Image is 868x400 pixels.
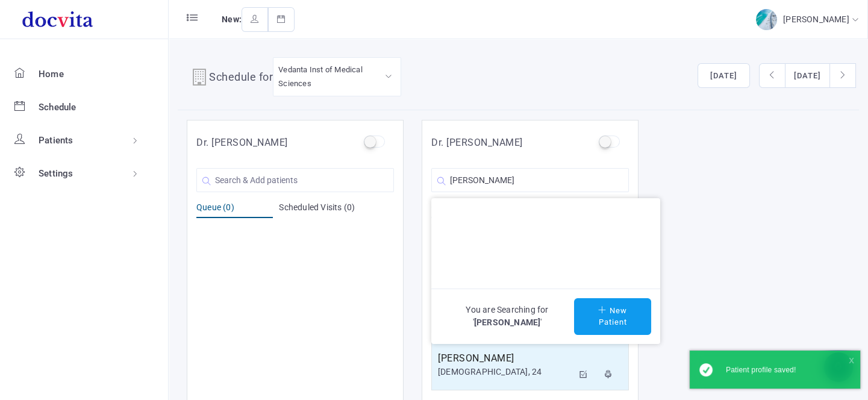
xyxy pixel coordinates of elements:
span: Patient profile saved! [726,366,796,374]
span: New: [222,14,242,24]
h5: [PERSON_NAME] [438,351,573,366]
div: [DEMOGRAPHIC_DATA], 24 [438,366,573,378]
img: img-2.jpg [756,9,777,30]
button: [DATE] [785,63,830,89]
span: Schedule [39,102,76,113]
h5: Dr. [PERSON_NAME] [196,136,288,150]
input: Search & Add patients [196,168,394,192]
button: New Patient [574,298,651,335]
span: Settings [39,168,73,179]
div: Queue (0) [196,201,273,218]
span: [PERSON_NAME] [783,14,852,24]
span: Patients [39,135,73,146]
span: Home [39,69,64,80]
button: [DATE] [698,63,750,89]
span: You are Searching for ' ' [440,304,574,329]
div: Scheduled Visits (0) [279,201,394,218]
input: Search & Add patients [431,168,629,192]
span: [PERSON_NAME] [474,317,541,327]
div: Vedanta Inst of Medical Sciences [278,63,396,91]
h4: Schedule for [209,69,273,88]
h5: Dr. [PERSON_NAME] [431,136,523,150]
